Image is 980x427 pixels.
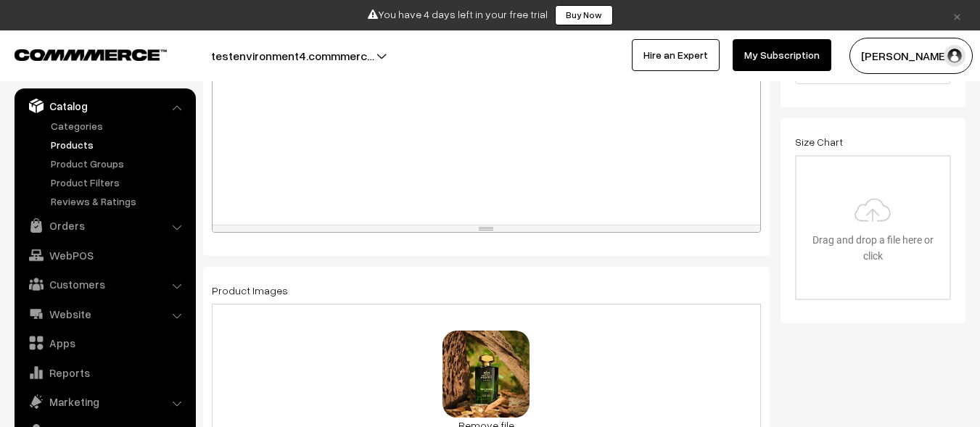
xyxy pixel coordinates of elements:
button: [PERSON_NAME] [849,38,973,74]
a: Categories [47,118,191,133]
a: Apps [18,330,191,356]
a: Buy Now [555,5,613,25]
div: Test Product 1 Description [213,43,760,225]
a: Reviews & Ratings [47,194,191,209]
div: resize [213,225,760,232]
a: Hire an Expert [632,39,720,71]
img: user [944,45,965,67]
a: Products [47,137,191,152]
a: Reports [18,360,191,386]
a: Catalog [18,93,191,119]
span: KB [464,349,508,363]
a: My Subscription [733,39,831,71]
a: Product Groups [47,156,191,171]
a: WebPOS [18,242,191,268]
a: × [947,7,967,24]
button: testenvironment4.commmerc… [160,38,425,74]
a: Orders [18,212,191,239]
a: Product Filters [47,175,191,190]
strong: 12.2 [469,349,490,363]
a: Website [18,301,191,327]
img: COMMMERCE [15,49,167,60]
a: Customers [18,271,191,297]
a: Marketing [18,389,191,415]
label: Product Images [212,283,288,298]
label: Size Chart [795,134,843,149]
span: perfume.jpeg [455,376,518,389]
div: You have 4 days left in your free trial [5,5,975,25]
a: COMMMERCE [15,45,141,62]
